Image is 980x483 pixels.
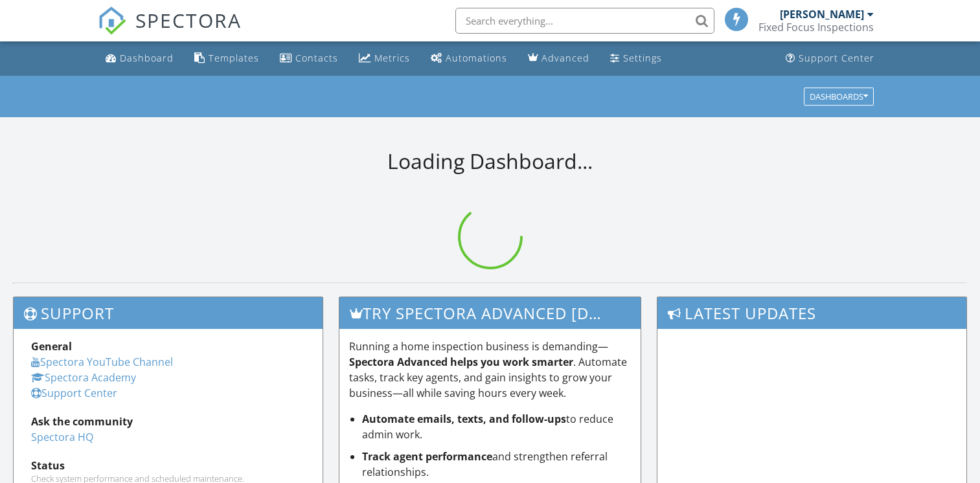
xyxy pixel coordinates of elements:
[14,297,323,329] h3: Support
[349,339,631,401] p: Running a home inspection business is demanding— . Automate tasks, track key agents, and gain ins...
[100,47,179,71] a: Dashboard
[362,449,492,464] strong: Track agent performance
[781,47,880,71] a: Support Center
[426,47,512,71] a: Automations (Basic)
[295,52,338,64] div: Contacts
[31,430,93,444] a: Spectora HQ
[605,47,667,71] a: Settings
[31,458,305,473] div: Status
[780,8,864,21] div: [PERSON_NAME]
[31,339,72,354] strong: General
[31,414,305,429] div: Ask the community
[31,355,173,369] a: Spectora YouTube Channel
[354,47,415,71] a: Metrics
[189,47,264,71] a: Templates
[31,386,117,400] a: Support Center
[799,52,874,64] div: Support Center
[455,8,714,34] input: Search everything...
[339,297,641,329] h3: Try spectora advanced [DATE]
[623,52,662,64] div: Settings
[362,411,631,442] li: to reduce admin work.
[804,87,874,106] button: Dashboards
[374,52,410,64] div: Metrics
[349,355,573,369] strong: Spectora Advanced helps you work smarter
[31,370,136,385] a: Spectora Academy
[275,47,343,71] a: Contacts
[523,47,595,71] a: Advanced
[446,52,507,64] div: Automations
[758,21,874,34] div: Fixed Focus Inspections
[657,297,966,329] h3: Latest Updates
[209,52,259,64] div: Templates
[120,52,174,64] div: Dashboard
[362,412,566,426] strong: Automate emails, texts, and follow-ups
[98,6,126,35] img: The Best Home Inspection Software - Spectora
[810,92,868,101] div: Dashboards
[541,52,589,64] div: Advanced
[135,6,242,34] span: SPECTORA
[98,17,242,45] a: SPECTORA
[362,449,631,480] li: and strengthen referral relationships.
